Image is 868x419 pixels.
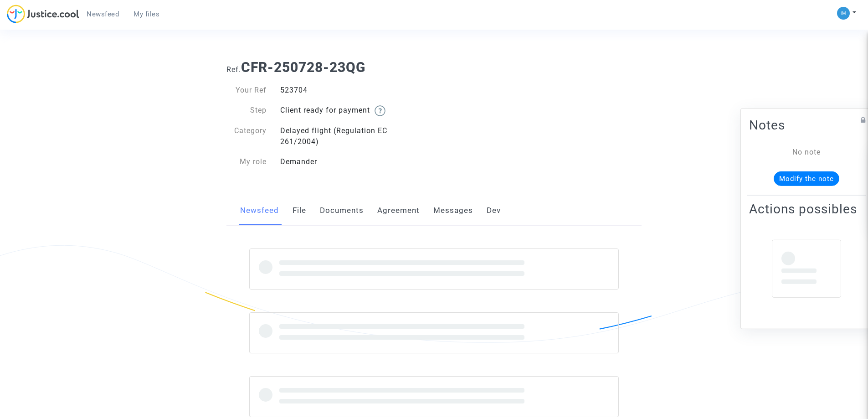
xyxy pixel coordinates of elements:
a: My files [126,7,167,21]
button: Modify the note [774,171,839,186]
a: Agreement [377,196,420,226]
div: Demander [273,156,434,167]
span: Ref. [226,65,241,74]
div: Step [220,105,273,116]
div: Client ready for payment [273,105,434,116]
div: No note [763,146,850,157]
div: Delayed flight (Regulation EC 261/2004) [273,125,434,147]
img: help.svg [375,105,385,116]
div: My role [220,156,273,167]
a: Dev [487,196,501,226]
div: Your Ref [220,85,273,96]
a: Newsfeed [79,7,126,21]
h2: Notes [749,117,864,133]
span: My files [134,10,159,18]
span: Newsfeed [87,10,119,18]
a: Newsfeed [240,196,279,226]
div: 523704 [273,85,434,96]
a: File [293,196,306,226]
a: Messages [433,196,473,226]
img: a105443982b9e25553e3eed4c9f672e7 [837,7,850,20]
b: CFR-250728-23QG [241,59,365,75]
img: jc-logo.svg [7,5,79,23]
h2: Actions possibles [749,201,864,217]
div: Category [220,125,273,147]
a: Documents [320,196,364,226]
